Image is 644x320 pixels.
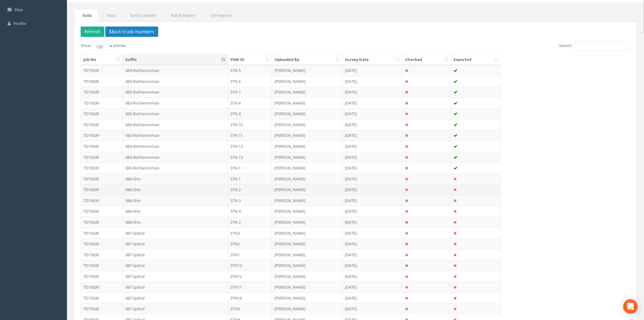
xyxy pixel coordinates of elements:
[123,130,228,141] td: 083-Rothienorman
[343,303,403,314] td: [DATE]
[81,152,123,163] td: TD15639
[81,108,123,119] td: TD15639
[343,152,403,163] td: [DATE]
[272,303,343,314] td: [PERSON_NAME]
[343,271,403,282] td: [DATE]
[228,87,272,98] td: STN 7
[228,206,272,217] td: STN 4
[75,9,98,22] a: Data
[343,54,403,65] th: Survey Date: activate to sort column ascending
[123,293,228,304] td: 087-Spittal
[272,260,343,271] td: [PERSON_NAME]
[81,303,123,314] td: TD15639
[123,206,228,217] td: 084-Shin
[123,228,228,239] td: 087-Spittal
[228,184,272,195] td: STN 2
[81,206,123,217] td: TD15639
[343,195,403,206] td: [DATE]
[343,130,403,141] td: [DATE]
[272,228,343,239] td: [PERSON_NAME]
[272,76,343,87] td: [PERSON_NAME]
[81,54,123,65] th: Job No: activate to sort column ascending
[81,98,123,108] td: TD15639
[14,7,23,12] span: Map
[81,249,123,260] td: TD15639
[228,76,272,87] td: STN 6
[343,141,403,152] td: [DATE]
[81,238,123,249] td: TD15639
[343,65,403,76] td: [DATE]
[123,238,228,249] td: 087-Spittal
[228,152,272,163] td: STN 13
[13,21,26,26] span: Profile
[343,228,403,239] td: [DATE]
[81,173,123,184] td: TD15639
[123,162,228,173] td: 083-Rothienorman
[272,65,343,76] td: [PERSON_NAME]
[272,152,343,163] td: [PERSON_NAME]
[228,130,272,141] td: STN 11
[123,87,228,98] td: 083-Rothienorman
[123,195,228,206] td: 084-Shin
[81,87,123,98] td: TD15639
[343,260,403,271] td: [DATE]
[343,76,403,87] td: [DATE]
[81,184,123,195] td: TD15639
[123,282,228,293] td: 087-Spittal
[228,98,272,108] td: STN 8
[343,162,403,173] td: [DATE]
[228,303,272,314] td: STN9
[81,119,123,130] td: TD15639
[123,65,228,76] td: 083-Rothienorman
[81,228,123,239] td: TD15639
[343,238,403,249] td: [DATE]
[343,87,403,98] td: [DATE]
[81,282,123,293] td: TD15639
[343,173,403,184] td: [DATE]
[81,65,123,76] td: TD15639
[575,41,630,51] input: Search:
[272,141,343,152] td: [PERSON_NAME]
[343,282,403,293] td: [DATE]
[343,206,403,217] td: [DATE]
[123,260,228,271] td: 087-Spittal
[272,282,343,293] td: [PERSON_NAME]
[81,41,126,51] label: Show entries
[272,206,343,217] td: [PERSON_NAME]
[123,152,228,163] td: 083-Rothienorman
[123,271,228,282] td: 087-Spittal
[228,141,272,152] td: STN 12
[228,228,272,239] td: STN3
[228,65,272,76] td: STN 5
[228,119,272,130] td: STN 10
[272,130,343,141] td: [PERSON_NAME]
[105,27,158,37] button: Back to Job Numbers
[272,173,343,184] td: [PERSON_NAME]
[81,195,123,206] td: TD15639
[123,249,228,260] td: 087-Spittal
[228,260,272,271] td: STN13
[228,54,272,65] th: PGM ID: activate to sort column ascending
[272,162,343,173] td: [PERSON_NAME]
[272,108,343,119] td: [PERSON_NAME]
[623,299,638,314] div: Open Intercom Messenger
[228,108,272,119] td: STN 9
[163,9,202,22] a: Batch Export
[81,293,123,304] td: TD15639
[228,162,272,173] td: STN 1
[272,293,343,304] td: [PERSON_NAME]
[123,141,228,152] td: 083-Rothienorman
[272,195,343,206] td: [PERSON_NAME]
[272,54,343,65] th: Uploaded By: activate to sort column ascending
[228,217,272,228] td: STN 2
[123,217,228,228] td: 084-Shin
[272,119,343,130] td: [PERSON_NAME]
[123,54,228,65] th: Suffix: activate to sort column descending
[202,9,238,22] a: CSV Import
[343,293,403,304] td: [DATE]
[123,98,228,108] td: 083-Rothienorman
[228,195,272,206] td: STN 3
[81,271,123,282] td: TD15639
[451,54,501,65] th: Exported: activate to sort column ascending
[272,98,343,108] td: [PERSON_NAME]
